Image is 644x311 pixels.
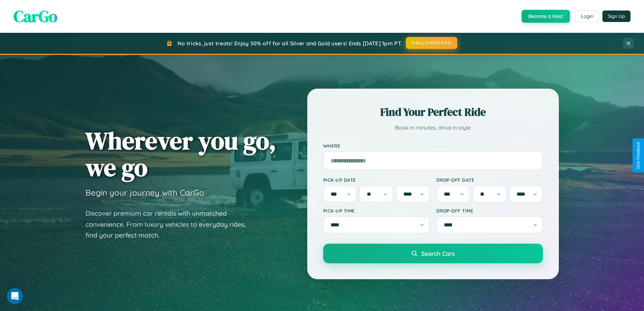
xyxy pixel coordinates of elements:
[406,37,457,49] button: HALLOWEEN30
[323,123,543,133] p: Book in minutes, drive in style
[436,208,543,214] label: Drop-off Time
[323,177,430,183] label: Pick-up Date
[602,10,630,22] button: Sign Up
[636,142,641,169] div: Give Feedback
[323,143,543,149] label: Where
[436,177,543,183] label: Drop-off Date
[323,244,543,263] button: Search Cars
[177,40,402,47] span: No tricks, just treats! Enjoy 30% off for all Silver and Gold users! Ends [DATE] 1pm PT.
[86,187,204,198] h3: Begin your journey with CarGo
[86,127,276,181] h1: Wherever you go, we go
[7,288,23,304] iframe: Intercom live chat
[323,105,543,119] h2: Find Your Perfect Ride
[421,250,455,257] span: Search Cars
[522,10,570,23] button: Become a Host
[14,5,57,27] span: CarGo
[86,208,255,241] p: Discover premium car rentals with unmatched convenience. From luxury vehicles to everyday rides, ...
[323,208,430,214] label: Pick-up Time
[575,10,599,22] button: Login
